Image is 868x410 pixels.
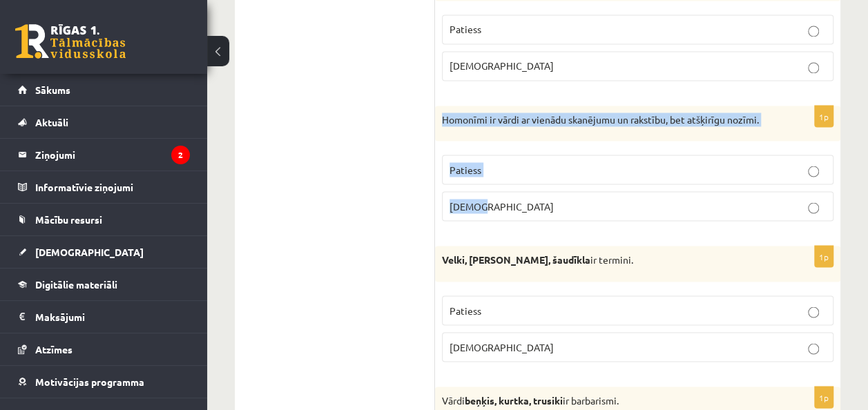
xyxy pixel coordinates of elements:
[18,171,190,203] a: Informatīvie ziņojumi
[814,386,833,408] p: 1p
[18,236,190,268] a: [DEMOGRAPHIC_DATA]
[18,366,190,398] a: Motivācijas programma
[35,375,144,388] span: Motivācijas programma
[808,343,819,354] input: [DEMOGRAPHIC_DATA]
[814,245,833,267] p: 1p
[18,301,190,333] a: Maksājumi
[465,393,563,406] strong: beņķis, kurtka, trusiki
[15,24,126,59] a: Rīgas 1. Tālmācības vidusskola
[35,301,190,333] legend: Maksājumi
[808,166,819,177] input: Patiess
[808,26,819,37] input: Patiess
[35,171,190,203] legend: Informatīvie ziņojumi
[450,304,481,316] span: Patiess
[808,202,819,213] input: [DEMOGRAPHIC_DATA]
[35,116,68,128] span: Aktuāli
[171,146,190,164] i: 2
[442,253,590,265] strong: Velki, [PERSON_NAME], šaudīkla
[35,343,73,355] span: Atzīmes
[450,59,554,72] span: [DEMOGRAPHIC_DATA]
[808,62,819,73] input: [DEMOGRAPHIC_DATA]
[450,23,481,35] span: Patiess
[18,74,190,106] a: Sākums
[18,204,190,235] a: Mācību resursi
[18,106,190,138] a: Aktuāli
[35,278,117,291] span: Digitālie materiāli
[18,139,190,170] a: Ziņojumi2
[808,306,819,318] input: Patiess
[442,393,764,407] p: Vārdi ir barbarismi.
[814,105,833,127] p: 1p
[35,84,70,96] span: Sākums
[442,113,764,126] p: Homonīmi ir vārdi ar vienādu skanējumu un rakstību, bet atšķirīgu nozīmi.
[450,163,481,175] span: Patiess
[450,199,554,212] span: [DEMOGRAPHIC_DATA]
[442,253,764,266] p: ir termini.
[450,340,554,353] span: [DEMOGRAPHIC_DATA]
[18,269,190,300] a: Digitālie materiāli
[18,333,190,365] a: Atzīmes
[35,213,102,226] span: Mācību resursi
[35,139,190,170] legend: Ziņojumi
[35,246,144,258] span: [DEMOGRAPHIC_DATA]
